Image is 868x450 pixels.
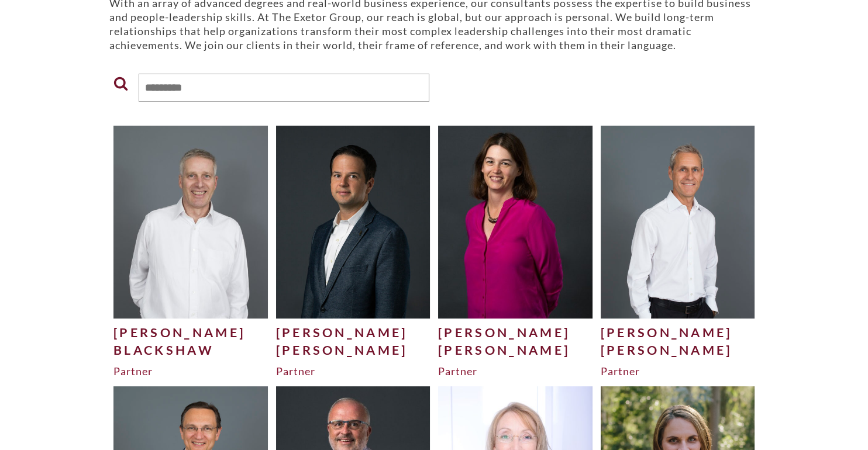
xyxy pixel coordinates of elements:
[438,364,593,378] div: Partner
[276,341,430,359] div: [PERSON_NAME]
[113,324,268,341] div: [PERSON_NAME]
[276,364,430,378] div: Partner
[276,126,430,378] a: [PERSON_NAME][PERSON_NAME]Partner
[438,126,593,378] a: [PERSON_NAME][PERSON_NAME]Partner
[601,126,755,378] a: [PERSON_NAME][PERSON_NAME]Partner
[601,324,755,341] div: [PERSON_NAME]
[438,341,593,359] div: [PERSON_NAME]
[601,126,755,318] img: Craig-Mitchell-Website-500x625.jpg
[113,341,268,359] div: Blackshaw
[113,126,268,378] a: [PERSON_NAME]BlackshawPartner
[276,126,430,318] img: Philipp-Ebert_edited-1-500x625.jpg
[438,324,593,341] div: [PERSON_NAME]
[601,364,755,378] div: Partner
[601,341,755,359] div: [PERSON_NAME]
[276,324,430,341] div: [PERSON_NAME]
[113,364,268,378] div: Partner
[438,126,593,318] img: Julie-H-500x625.jpg
[113,126,268,318] img: Dave-Blackshaw-for-website2-500x625.jpg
